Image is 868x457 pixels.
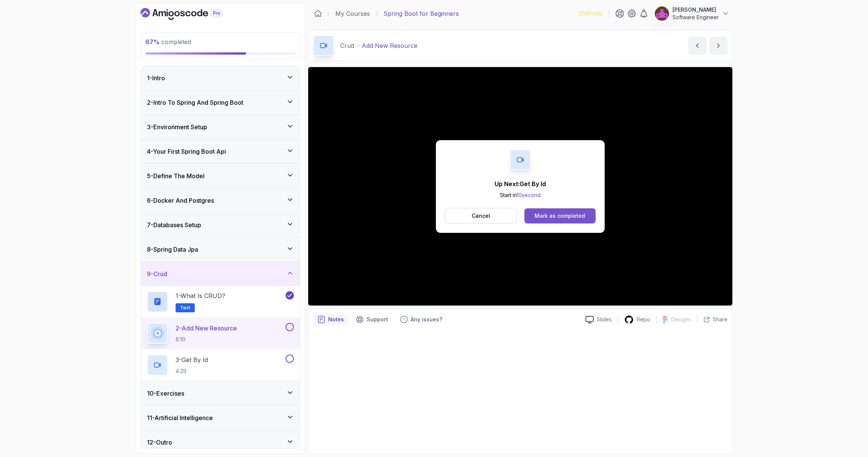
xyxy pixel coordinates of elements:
[141,90,300,115] button: 2-Intro To Spring And Spring Boot
[141,164,300,188] button: 5-Define The Model
[637,316,650,323] p: Repo
[709,37,727,55] button: next content
[147,389,184,398] h3: 10 - Exercises
[672,14,719,21] p: Software Engineer
[579,316,618,324] a: Slides
[176,291,225,300] p: 1 - What is CRUD?
[147,245,198,254] h3: 8 - Spring Data Jpa
[351,313,393,326] button: Support button
[147,291,294,312] button: 1-What is CRUD?Text
[147,269,167,278] h3: 9 - Crud
[524,208,596,223] button: Mark as completed
[147,98,243,107] h3: 2 - Intro To Spring And Spring Boot
[141,115,300,139] button: 3-Environment Setup
[141,406,300,430] button: 11-Artificial Intelligence
[147,196,214,205] h3: 6 - Docker And Postgres
[713,316,727,323] p: Share
[671,316,691,323] p: Designs
[141,213,300,237] button: 7-Databases Setup
[176,367,208,375] p: 4:29
[147,147,226,156] h3: 4 - Your First Spring Boot Api
[697,316,727,323] button: Share
[141,381,300,405] button: 10-Exercises
[176,355,208,364] p: 3 - Get By Id
[141,430,300,454] button: 12-Outro
[411,316,442,323] p: Any issues?
[147,413,213,422] h3: 11 - Artificial Intelligence
[176,336,237,343] p: 6:10
[308,67,732,306] iframe: 1 - Add New Resource
[472,212,490,220] p: Cancel
[672,6,719,14] p: [PERSON_NAME]
[384,9,459,18] p: Spring Boot for Beginners
[145,38,191,46] span: completed
[618,315,656,324] a: Repo
[147,122,207,131] h3: 3 - Environment Setup
[147,73,165,83] h3: 1 - Intro
[141,188,300,212] button: 6-Docker And Postgres
[597,316,612,323] p: Slides
[495,179,546,188] p: Up Next: Get By Id
[141,139,300,164] button: 4-Your First Spring Boot Api
[578,10,603,17] p: 1214 Points
[141,66,300,90] button: 1-Intro
[176,324,237,333] p: 2 - Add New Resource
[396,313,447,326] button: Feedback button
[655,6,669,21] img: user profile image
[445,208,517,224] button: Cancel
[180,305,190,311] span: Text
[147,438,172,447] h3: 12 - Outro
[147,171,205,180] h3: 5 - Define The Model
[147,220,201,229] h3: 7 - Databases Setup
[141,8,240,20] a: Dashboard
[314,10,322,17] a: Dashboard
[328,316,344,323] p: Notes
[367,316,388,323] p: Support
[535,212,585,220] div: Mark as completed
[141,237,300,261] button: 8-Spring Data Jpa
[141,262,300,286] button: 9-Crud
[517,192,541,198] span: 10 second
[147,323,294,344] button: 2-Add New Resource6:10
[654,6,729,21] button: user profile image[PERSON_NAME]Software Engineer
[340,41,354,50] p: Crud
[362,41,417,50] p: Add New Resource
[313,313,348,326] button: notes button
[147,355,294,376] button: 3-Get By Id4:29
[335,9,370,18] a: My Courses
[145,38,160,46] span: 67 %
[688,37,706,55] button: previous content
[495,191,546,199] p: Start in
